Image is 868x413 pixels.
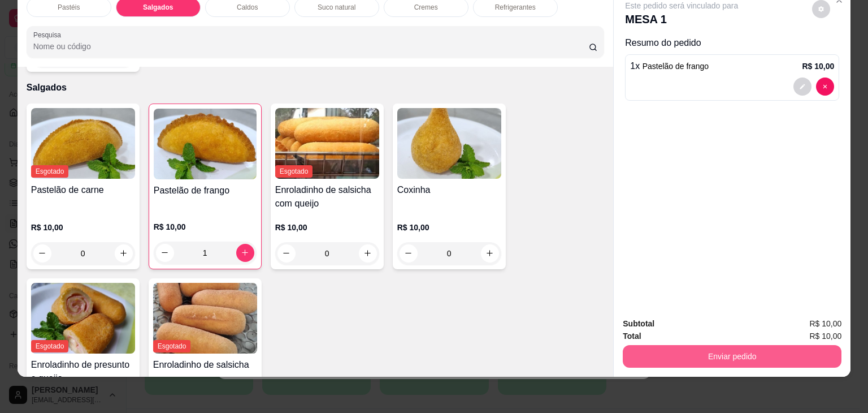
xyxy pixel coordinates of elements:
[237,3,258,12] p: Caldos
[236,244,254,262] button: increase-product-quantity
[31,283,135,354] img: product-image
[643,62,709,71] span: Pastelão de frango
[359,244,377,263] button: increase-product-quantity
[31,183,135,197] h4: Pastelão de carne
[143,3,173,12] p: Salgados
[115,244,133,263] button: increase-product-quantity
[154,184,257,197] h4: Pastelão de frango
[275,108,379,179] img: product-image
[31,108,135,179] img: product-image
[630,59,709,73] p: 1 x
[33,41,589,52] input: Pesquisa
[623,332,641,341] strong: Total
[802,61,834,72] p: R$ 10,00
[153,283,257,354] img: product-image
[275,222,379,233] p: R$ 10,00
[154,221,257,233] p: R$ 10,00
[809,330,841,342] span: R$ 10,00
[31,165,69,178] span: Esgotado
[318,3,355,12] p: Suco natural
[31,340,69,352] span: Esgotado
[400,244,418,263] button: decrease-product-quantity
[414,3,438,12] p: Cremes
[277,244,296,263] button: decrease-product-quantity
[793,78,811,96] button: decrease-product-quantity
[397,108,501,179] img: product-image
[31,222,135,233] p: R$ 10,00
[816,78,834,96] button: decrease-product-quantity
[154,109,257,179] img: product-image
[153,358,257,372] h4: Enroladinho de salsicha
[31,358,135,385] h4: Enroladinho de presunto e queijo
[275,183,379,210] h4: Enroladinho de salsicha com queijo
[623,345,841,368] button: Enviar pedido
[623,319,654,328] strong: Subtotal
[153,340,191,352] span: Esgotado
[27,81,605,94] p: Salgados
[397,183,501,197] h4: Coxinha
[625,36,839,50] p: Resumo do pedido
[495,3,536,12] p: Refrigerantes
[625,11,738,27] p: MESA 1
[33,244,51,263] button: decrease-product-quantity
[275,165,313,178] span: Esgotado
[809,317,841,330] span: R$ 10,00
[481,244,499,263] button: increase-product-quantity
[397,222,501,233] p: R$ 10,00
[58,3,80,12] p: Pastéis
[156,244,174,262] button: decrease-product-quantity
[33,30,65,40] label: Pesquisa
